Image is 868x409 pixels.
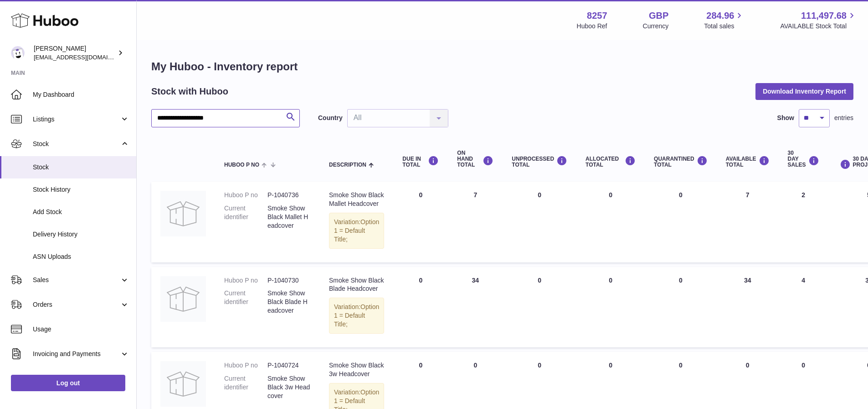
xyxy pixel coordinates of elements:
[393,267,448,347] td: 0
[503,182,576,262] td: 0
[33,163,129,172] span: Stock
[224,191,267,199] dt: Huboo P no
[224,289,267,315] dt: Current identifier
[151,59,853,74] h1: My Huboo - Inventory report
[329,162,366,168] span: Description
[267,191,311,199] dd: P-1040736
[224,204,267,230] dt: Current identifier
[33,230,129,239] span: Delivery History
[654,156,708,168] div: QUARANTINED Total
[576,182,645,262] td: 0
[160,361,206,407] img: product image
[801,10,847,22] span: 111,497.68
[329,276,384,294] div: Smoke Show Black Blade Headcover
[33,325,129,334] span: Usage
[576,267,645,347] td: 0
[586,156,636,168] div: ALLOCATED Total
[780,10,857,31] a: 111,497.68 AVAILABLE Stock Total
[643,22,669,31] div: Currency
[706,10,734,22] span: 284.96
[224,276,267,285] dt: Huboo P no
[649,10,668,22] strong: GBP
[717,182,779,262] td: 7
[334,218,379,243] span: Option 1 = Default Title;
[777,114,794,122] label: Show
[679,362,683,369] span: 0
[33,208,129,216] span: Add Stock
[448,267,503,347] td: 34
[834,114,853,122] span: entries
[679,277,683,284] span: 0
[679,191,683,199] span: 0
[33,350,120,358] span: Invoicing and Payments
[33,185,129,194] span: Stock History
[780,22,857,31] span: AVAILABLE Stock Total
[33,252,129,261] span: ASN Uploads
[33,90,129,99] span: My Dashboard
[704,22,745,31] span: Total sales
[503,267,576,347] td: 0
[587,10,607,22] strong: 8257
[33,300,120,309] span: Orders
[224,162,259,168] span: Huboo P no
[393,182,448,262] td: 0
[11,375,125,391] a: Log out
[329,191,384,208] div: Smoke Show Black Mallet Headcover
[726,156,770,168] div: AVAILABLE Total
[267,374,311,400] dd: Smoke Show Black 3w Headcover
[512,156,567,168] div: UNPROCESSED Total
[33,115,120,124] span: Listings
[402,156,439,168] div: DUE IN TOTAL
[318,114,343,122] label: Country
[329,298,384,334] div: Variation:
[448,182,503,262] td: 7
[779,267,828,347] td: 4
[33,276,120,284] span: Sales
[704,10,745,31] a: 284.96 Total sales
[267,276,311,285] dd: P-1040730
[755,83,853,100] button: Download Inventory Report
[717,267,779,347] td: 34
[267,204,311,230] dd: Smoke Show Black Mallet Headcover
[34,53,134,61] span: [EMAIL_ADDRESS][DOMAIN_NAME]
[151,85,228,98] h2: Stock with Huboo
[779,182,828,262] td: 2
[457,150,493,168] div: ON HAND Total
[577,22,607,31] div: Huboo Ref
[224,374,267,400] dt: Current identifier
[267,361,311,370] dd: P-1040724
[160,191,206,236] img: product image
[329,213,384,249] div: Variation:
[160,276,206,322] img: product image
[334,303,379,328] span: Option 1 = Default Title;
[267,289,311,315] dd: Smoke Show Black Blade Headcover
[224,361,267,370] dt: Huboo P no
[34,44,116,62] div: [PERSON_NAME]
[788,150,819,168] div: 30 DAY SALES
[33,140,120,148] span: Stock
[329,361,384,378] div: Smoke Show Black 3w Headcover
[11,46,25,60] img: internalAdmin-8257@internal.huboo.com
